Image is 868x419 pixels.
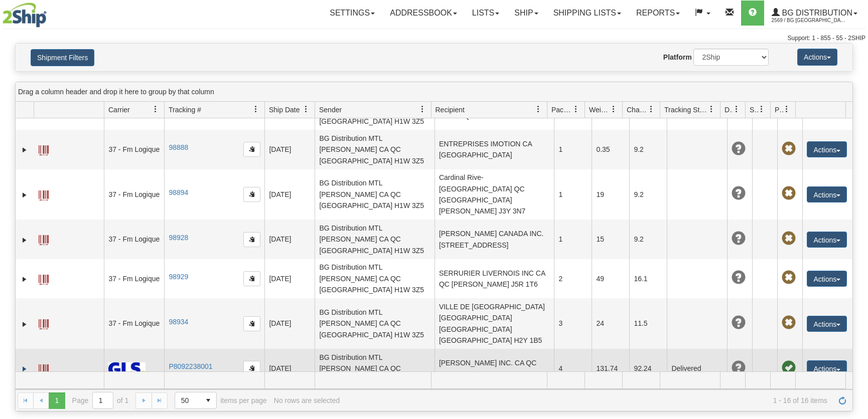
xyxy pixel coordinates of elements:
[629,298,667,349] td: 11.5
[175,392,217,409] span: Page sizes drop down
[169,143,188,151] a: 98888
[551,105,572,115] span: Packages
[435,349,554,388] td: [PERSON_NAME] INC. CA QC DRUMMONDVILLE J2C 5S5
[315,220,435,259] td: BG Distribution MTL [PERSON_NAME] CA QC [GEOGRAPHIC_DATA] H1W 3Z5
[20,319,30,329] a: Expand
[315,169,435,220] td: BG Distribution MTL [PERSON_NAME] CA QC [GEOGRAPHIC_DATA] H1W 3Z5
[39,315,49,331] a: Label
[753,101,770,118] a: Shipment Issues filter column settings
[732,361,746,375] span: Unknown
[3,34,865,43] div: Support: 1 - 855 - 55 - 2SHIP
[629,1,687,26] a: Reports
[104,298,164,349] td: 37 - Fm Logique
[592,259,629,298] td: 49
[247,101,264,118] a: Tracking # filter column settings
[243,361,260,376] button: Copy to clipboard
[782,271,796,285] span: Pickup Not Assigned
[39,186,49,202] a: Label
[807,232,847,248] button: Actions
[169,105,201,115] span: Tracking #
[39,270,49,286] a: Label
[72,392,129,409] span: Page of 1
[554,349,592,388] td: 4
[592,220,629,259] td: 15
[554,130,592,169] td: 1
[629,259,667,298] td: 16.1
[465,1,507,26] a: Lists
[732,271,746,285] span: Unknown
[435,298,554,349] td: VILLE DE [GEOGRAPHIC_DATA] [GEOGRAPHIC_DATA] [GEOGRAPHIC_DATA] [GEOGRAPHIC_DATA] H2Y 1B5
[104,259,164,298] td: 37 - Fm Logique
[16,82,852,102] div: grid grouping header
[732,316,746,330] span: Unknown
[243,142,260,157] button: Copy to clipboard
[169,362,212,370] a: P8092238001
[807,316,847,332] button: Actions
[243,316,260,331] button: Copy to clipboard
[414,101,431,118] a: Sender filter column settings
[627,105,648,115] span: Charge
[315,298,435,349] td: BG Distribution MTL [PERSON_NAME] CA QC [GEOGRAPHIC_DATA] H1W 3Z5
[264,298,315,349] td: [DATE]
[643,101,660,118] a: Charge filter column settings
[20,190,30,200] a: Expand
[807,360,847,376] button: Actions
[435,220,554,259] td: [PERSON_NAME] CANADA INC. [STREET_ADDRESS]
[20,364,30,374] a: Expand
[264,349,315,388] td: [DATE]
[147,101,164,118] a: Carrier filter column settings
[807,186,847,202] button: Actions
[725,105,733,115] span: Delivery Status
[664,105,708,115] span: Tracking Status
[104,220,164,259] td: 37 - Fm Logique
[663,52,692,62] label: Platform
[319,105,342,115] span: Sender
[435,130,554,169] td: ENTREPRISES IMOTION CA [GEOGRAPHIC_DATA]
[104,169,164,220] td: 37 - Fm Logique
[605,101,622,118] a: Weight filter column settings
[782,316,796,330] span: Pickup Not Assigned
[39,141,49,157] a: Label
[554,298,592,349] td: 3
[39,360,49,376] a: Label
[435,259,554,298] td: SERRURIER LIVERNOIS INC CA QC [PERSON_NAME] J5R 1T6
[274,396,340,404] div: No rows are selected
[315,130,435,169] td: BG Distribution MTL [PERSON_NAME] CA QC [GEOGRAPHIC_DATA] H1W 3Z5
[554,220,592,259] td: 1
[780,9,852,17] span: BG Distribution
[264,259,315,298] td: [DATE]
[667,349,727,388] td: Delivered
[269,105,300,115] span: Ship Date
[732,232,746,246] span: Unknown
[169,318,188,326] a: 98934
[629,220,667,259] td: 9.2
[592,349,629,388] td: 131.74
[629,349,667,388] td: 92.24
[322,1,382,26] a: Settings
[20,235,30,245] a: Expand
[507,1,545,26] a: Ship
[104,130,164,169] td: 37 - Fm Logique
[382,1,465,26] a: Addressbook
[834,392,850,408] a: Refresh
[567,101,585,118] a: Packages filter column settings
[554,169,592,220] td: 1
[181,395,194,405] span: 50
[175,392,267,409] span: items per page
[775,105,783,115] span: Pickup Status
[298,101,315,118] a: Ship Date filter column settings
[39,231,49,247] a: Label
[264,169,315,220] td: [DATE]
[728,101,745,118] a: Delivery Status filter column settings
[31,49,94,66] button: Shipment Filters
[772,16,847,26] span: 2569 / BG [GEOGRAPHIC_DATA] (PRINCIPAL)
[315,349,435,388] td: BG Distribution MTL [PERSON_NAME] CA QC [GEOGRAPHIC_DATA] H1W 3Z5
[169,273,188,281] a: 98929
[436,105,465,115] span: Recipient
[435,169,554,220] td: Cardinal Rive-[GEOGRAPHIC_DATA] QC [GEOGRAPHIC_DATA][PERSON_NAME] J3Y 3N7
[108,362,146,375] img: 17 - GLS Canada
[629,130,667,169] td: 9.2
[589,105,610,115] span: Weight
[93,392,113,408] input: Page 1
[347,396,827,404] span: 1 - 16 of 16 items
